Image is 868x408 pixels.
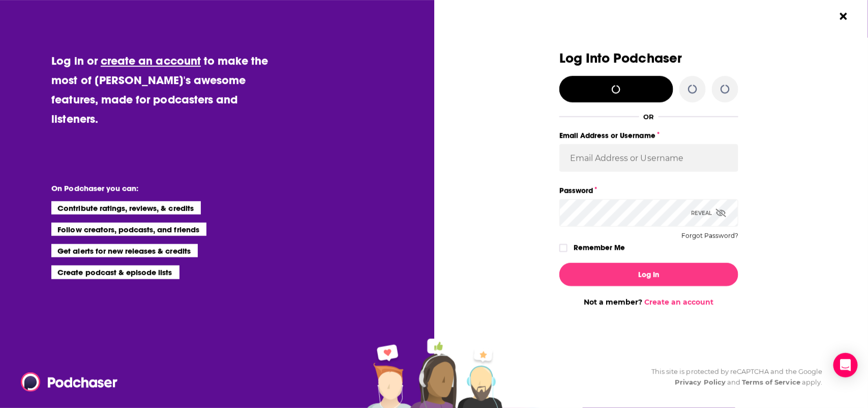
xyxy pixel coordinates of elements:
[675,378,726,386] a: Privacy Policy
[559,144,738,172] input: Email Address or Username
[644,297,713,307] a: Create an account
[691,199,726,227] div: Reveal
[101,53,201,68] a: create an account
[833,353,858,377] div: Open Intercom Messenger
[681,232,738,239] button: Forgot Password?
[21,372,110,392] a: Podchaser - Follow, Share and Rate Podcasts
[51,183,255,193] li: On Podchaser you can:
[574,241,625,254] label: Remember Me
[51,265,179,279] li: Create podcast & episode lists
[559,263,738,286] button: Log In
[834,7,853,26] button: Close Button
[742,378,800,386] a: Terms of Service
[559,297,738,307] div: Not a member?
[559,184,738,197] label: Password
[51,223,206,236] li: Follow creators, podcasts, and friends
[21,372,118,392] img: Podchaser - Follow, Share and Rate Podcasts
[643,366,822,388] div: This site is protected by reCAPTCHA and the Google and apply.
[643,113,654,121] div: OR
[559,51,738,66] h3: Log Into Podchaser
[51,244,197,257] li: Get alerts for new releases & credits
[51,201,201,214] li: Contribute ratings, reviews, & credits
[559,129,738,142] label: Email Address or Username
